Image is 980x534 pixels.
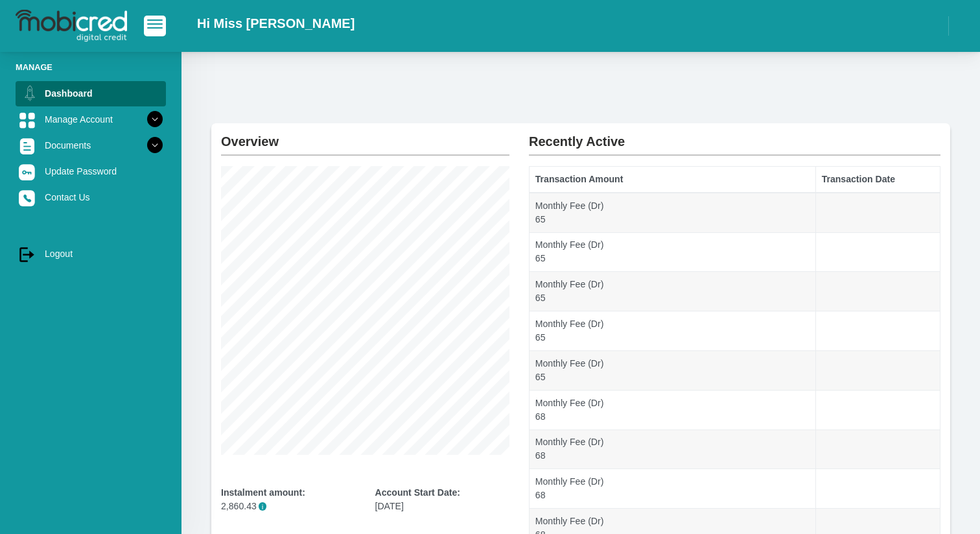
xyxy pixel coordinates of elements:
span: i [259,502,267,511]
td: Monthly Fee (Dr) 65 [530,193,816,232]
td: Monthly Fee (Dr) 65 [530,232,816,272]
li: Manage [16,61,166,73]
a: Logout [16,241,166,266]
b: Account Start Date: [375,487,460,498]
p: 2,860.43 [221,500,356,513]
td: Monthly Fee (Dr) 65 [530,350,816,390]
td: Monthly Fee (Dr) 68 [530,430,816,469]
img: logo-mobicred.svg [16,10,127,42]
div: [DATE] [375,486,510,513]
th: Transaction Amount [530,167,816,193]
td: Monthly Fee (Dr) 65 [530,272,816,311]
a: Dashboard [16,81,166,106]
a: Update Password [16,159,166,184]
a: Contact Us [16,185,166,210]
th: Transaction Date [815,167,940,193]
a: Manage Account [16,107,166,132]
h2: Recently Active [529,123,940,149]
a: Documents [16,133,166,158]
td: Monthly Fee (Dr) 65 [530,311,816,351]
td: Monthly Fee (Dr) 68 [530,469,816,509]
h2: Overview [221,123,509,149]
b: Instalment amount: [221,487,305,498]
h2: Hi Miss [PERSON_NAME] [197,16,355,31]
td: Monthly Fee (Dr) 68 [530,390,816,430]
